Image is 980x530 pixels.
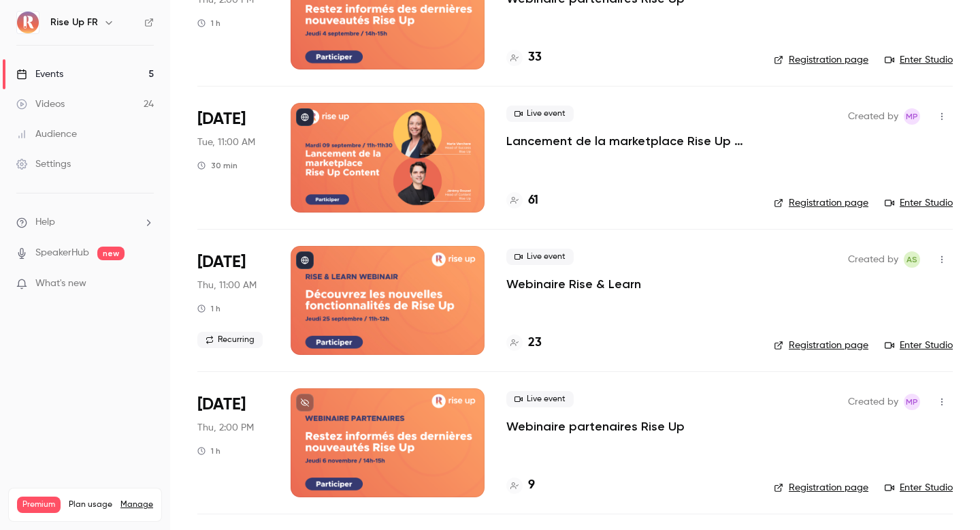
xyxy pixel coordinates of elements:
[197,279,257,292] span: Thu, 11:00 AM
[885,53,953,67] a: Enter Studio
[120,499,153,510] a: Manage
[774,481,868,495] a: Registration page
[774,196,868,210] a: Registration page
[97,247,125,260] span: new
[904,108,920,125] span: Morgane Philbert
[16,67,63,81] div: Events
[885,481,953,495] a: Enter Studio
[197,394,246,416] span: [DATE]
[197,388,269,497] div: Nov 6 Thu, 2:00 PM (Europe/Paris)
[885,339,953,352] a: Enter Studio
[848,394,898,410] span: Created by
[50,16,98,29] h6: Rise Up FR
[904,394,920,410] span: Morgane Philbert
[904,251,920,268] span: Aliocha Segard
[774,339,868,352] a: Registration page
[197,251,246,273] span: [DATE]
[506,106,574,122] span: Live event
[528,334,542,352] h4: 23
[197,446,220,456] div: 1 h
[528,48,542,67] h4: 33
[906,108,918,125] span: MP
[197,18,220,29] div: 1 h
[137,278,154,290] iframe: Noticeable Trigger
[848,251,898,268] span: Created by
[506,249,574,265] span: Live event
[848,108,898,125] span: Created by
[35,215,55,230] span: Help
[506,191,538,210] a: 61
[197,160,238,171] div: 30 min
[506,133,752,149] a: Lancement de la marketplace Rise Up Content & présentation des Content Playlists
[16,127,77,141] div: Audience
[16,97,65,111] div: Videos
[16,157,71,171] div: Settings
[16,215,154,230] li: help-dropdown-opener
[506,48,542,67] a: 33
[197,332,263,348] span: Recurring
[17,497,61,513] span: Premium
[506,276,641,292] a: Webinaire Rise & Learn
[17,12,39,33] img: Rise Up FR
[197,303,220,314] div: 1 h
[197,421,254,435] span: Thu, 2:00 PM
[197,246,269,355] div: Sep 25 Thu, 11:00 AM (Europe/Paris)
[197,108,246,130] span: [DATE]
[197,136,255,149] span: Tue, 11:00 AM
[197,103,269,212] div: Sep 9 Tue, 11:00 AM (Europe/Paris)
[69,499,112,510] span: Plan usage
[528,191,538,210] h4: 61
[35,246,89,260] a: SpeakerHub
[506,418,685,435] a: Webinaire partenaires Rise Up
[528,476,535,495] h4: 9
[35,277,86,291] span: What's new
[506,334,542,352] a: 23
[906,251,917,268] span: AS
[885,196,953,210] a: Enter Studio
[774,53,868,67] a: Registration page
[506,391,574,407] span: Live event
[506,476,535,495] a: 9
[906,394,918,410] span: MP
